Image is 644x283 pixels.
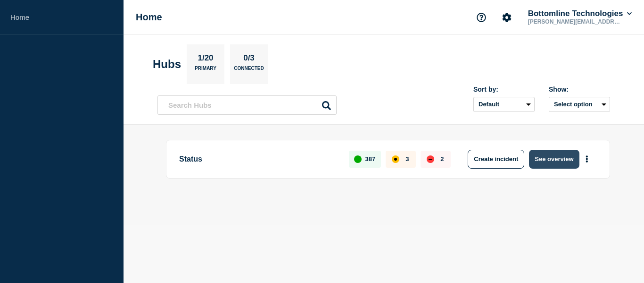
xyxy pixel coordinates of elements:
[440,155,444,163] p: 2
[497,8,517,27] button: Account settings
[194,53,217,66] p: 1/20
[153,58,181,71] h2: Hubs
[526,18,624,25] p: [PERSON_NAME][EMAIL_ADDRESS][PERSON_NAME][DOMAIN_NAME]
[473,86,535,93] div: Sort by:
[549,86,610,93] div: Show:
[526,9,634,18] button: Bottomline Technologies
[365,155,376,163] p: 387
[354,155,362,163] div: up
[471,8,491,27] button: Support
[157,95,337,115] input: Search Hubs
[234,66,264,76] p: Connected
[195,66,216,76] p: Primary
[136,12,162,23] h1: Home
[427,155,434,163] div: down
[240,53,258,66] p: 0/3
[392,155,399,163] div: affected
[179,150,338,169] p: Status
[549,97,610,112] button: Select option
[468,150,524,169] button: Create incident
[473,97,535,112] select: Sort by
[405,155,409,163] p: 3
[529,150,579,169] button: See overview
[581,150,593,168] button: More actions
